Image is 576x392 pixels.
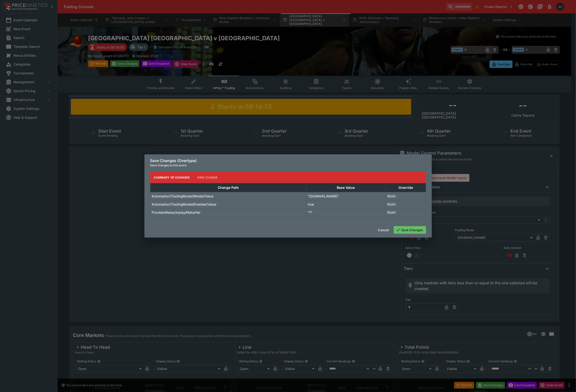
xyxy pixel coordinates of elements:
p: Automation/TradingModel/Model/Value [152,194,214,199]
p: ProviderMetas/inplay/Meta/tier [152,210,201,215]
h6: Save Changes (Overtype) [150,158,426,163]
td: (N/A) [386,192,426,200]
td: (N/A) [386,200,426,208]
p: Automation/TradingModel/Enabled/Value [152,202,217,207]
td: (N/A) [386,208,426,217]
th: Change Path [150,183,306,192]
button: Save Changes [394,226,426,234]
button: Summary of Changes [150,172,194,183]
td: true [306,200,385,208]
button: Raw Change [194,172,222,183]
th: Override [386,183,426,192]
td: "1" [306,208,385,217]
th: Base Value [306,183,385,192]
button: Cancel [375,226,392,234]
td: "[DOMAIN_NAME]" [306,192,385,200]
p: Save changes to this event. [150,163,426,168]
